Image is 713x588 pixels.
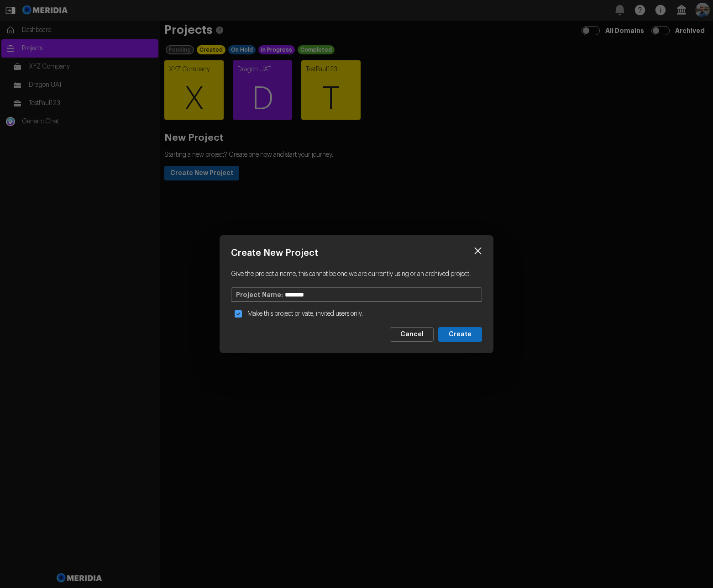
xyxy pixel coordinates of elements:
[231,270,482,279] p: Give the project a name, this cannot be one we are currently using or an archived project.
[236,290,283,299] strong: Project Name:
[390,327,434,342] button: Cancel
[246,306,367,322] label: Make this project private, invited users only.
[438,327,482,342] button: Create
[231,247,482,260] h2: Create New Project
